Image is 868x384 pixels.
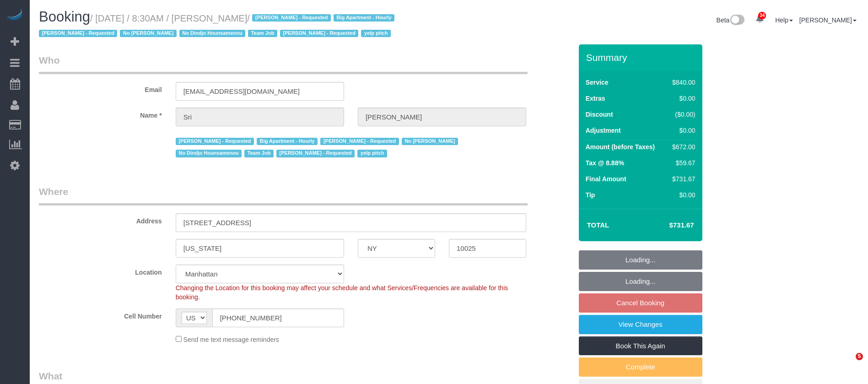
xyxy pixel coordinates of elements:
[669,158,695,168] div: $59.67
[717,16,745,24] a: Beta
[669,78,695,87] div: $840.00
[358,108,526,126] input: Last Name
[176,284,508,301] span: Changing the Location for this booking may affect your schedule and what Services/Frequencies are...
[586,126,621,135] label: Adjustment
[280,30,358,37] span: [PERSON_NAME] - Requested
[248,30,277,37] span: Team Job
[39,54,528,74] legend: Who
[587,221,609,229] strong: Total
[5,9,24,22] img: Automaid Logo
[176,150,242,157] span: No Dindjo Hounsamenou
[257,138,318,145] span: Big Apartment - Hourly
[669,94,695,103] div: $0.00
[252,14,330,22] span: [PERSON_NAME] - Requested
[579,336,702,356] a: Book This Again
[276,150,355,157] span: [PERSON_NAME] - Requested
[176,82,344,101] input: Email
[32,108,169,120] label: Name *
[586,174,626,184] label: Final Amount
[183,336,279,343] span: Send me text message reminders
[642,222,694,229] h4: $731.67
[32,213,169,226] label: Address
[586,94,605,103] label: Extras
[751,9,769,29] a: 34
[357,150,387,157] span: yelp pitch
[586,78,609,87] label: Service
[799,16,857,24] a: [PERSON_NAME]
[449,239,526,258] input: Zip Code
[176,108,344,126] input: First Name
[39,185,528,206] legend: Where
[775,16,793,24] a: Help
[669,126,695,135] div: $0.00
[669,174,695,184] div: $731.67
[586,158,624,168] label: Tax @ 8.88%
[32,308,169,321] label: Cell Number
[669,142,695,151] div: $672.00
[120,30,176,37] span: No [PERSON_NAME]
[361,30,391,37] span: yelp pitch
[586,142,655,151] label: Amount (before Taxes)
[32,265,169,277] label: Location
[244,150,274,157] span: Team Job
[837,353,859,375] iframe: Intercom live chat
[402,138,458,145] span: No [PERSON_NAME]
[586,110,613,119] label: Discount
[669,110,695,119] div: ($0.00)
[856,353,863,360] span: 5
[176,239,344,258] input: City
[586,52,698,63] h3: Summary
[176,138,254,145] span: [PERSON_NAME] - Requested
[729,15,744,27] img: New interface
[579,315,702,334] a: View Changes
[32,82,169,94] label: Email
[179,30,246,37] span: No Dindjo Hounsamenou
[669,190,695,200] div: $0.00
[39,30,117,37] span: [PERSON_NAME] - Requested
[586,190,595,200] label: Tip
[320,138,399,145] span: [PERSON_NAME] - Requested
[758,12,766,19] span: 34
[39,13,397,39] small: / [DATE] / 8:30AM / [PERSON_NAME]
[334,14,394,22] span: Big Apartment - Hourly
[39,9,90,25] span: Booking
[212,308,344,327] input: Cell Number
